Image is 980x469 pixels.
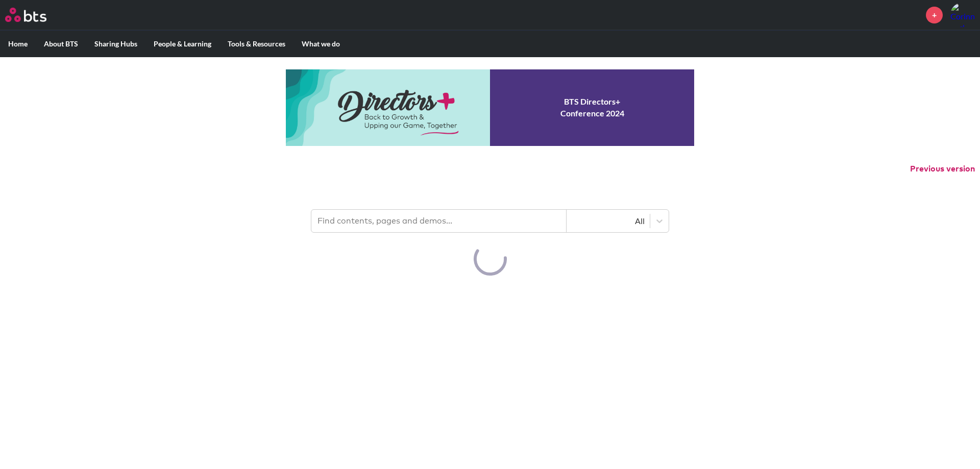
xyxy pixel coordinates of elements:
label: People & Learning [145,31,219,57]
div: All [572,215,645,227]
label: Tools & Resources [219,31,293,57]
a: Profile [950,3,975,27]
label: About BTS [36,31,86,57]
label: What we do [293,31,348,57]
a: Conference 2024 [286,69,694,146]
a: Go home [5,8,65,22]
img: Corinne Tucker [950,3,975,27]
input: Find contents, pages and demos... [311,210,567,232]
button: Previous version [910,163,975,175]
a: + [926,7,943,23]
label: Sharing Hubs [86,31,145,57]
img: BTS Logo [5,8,46,22]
